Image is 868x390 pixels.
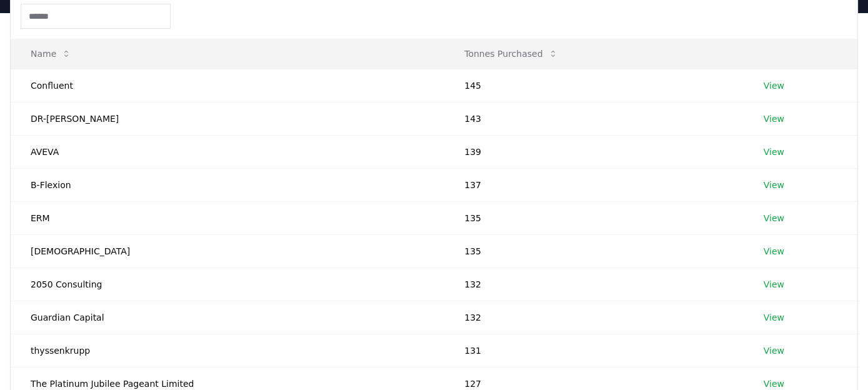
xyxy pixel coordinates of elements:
td: 143 [444,102,744,135]
a: View [764,311,784,324]
a: View [764,212,784,224]
td: 135 [444,201,744,234]
button: Tonnes Purchased [454,41,567,66]
a: View [764,377,784,390]
td: 131 [444,334,744,367]
td: 145 [444,69,744,102]
td: Confluent [11,69,444,102]
td: DR-[PERSON_NAME] [11,102,444,135]
td: 135 [444,234,744,267]
td: 139 [444,135,744,168]
a: View [764,112,784,125]
td: Guardian Capital [11,301,444,334]
td: AVEVA [11,135,444,168]
td: 132 [444,267,744,301]
a: View [764,278,784,291]
td: 2050 Consulting [11,267,444,301]
td: thyssenkrupp [11,334,444,367]
a: View [764,179,784,191]
td: B-Flexion [11,168,444,201]
button: Name [21,41,81,66]
a: View [764,79,784,92]
a: View [764,245,784,257]
td: 137 [444,168,744,201]
a: View [764,146,784,158]
td: [DEMOGRAPHIC_DATA] [11,234,444,267]
td: 132 [444,301,744,334]
a: View [764,344,784,357]
td: ERM [11,201,444,234]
